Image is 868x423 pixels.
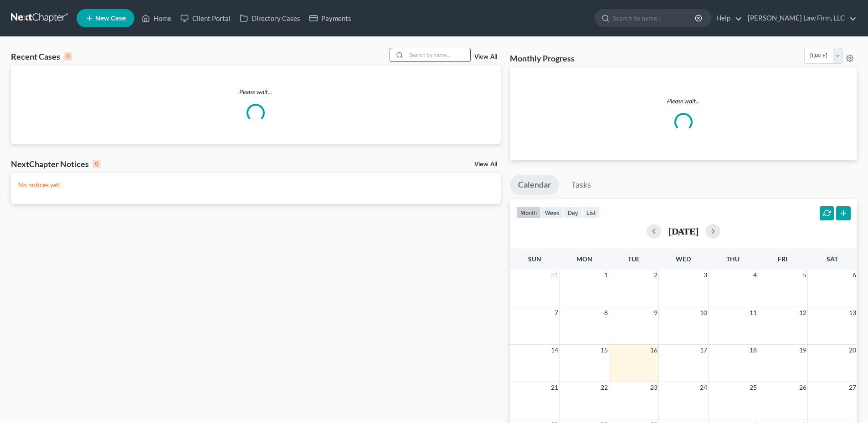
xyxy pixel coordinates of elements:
span: 20 [848,345,857,356]
a: Help [712,10,742,26]
a: Tasks [563,175,599,195]
span: 2 [653,270,658,280]
span: 19 [798,345,807,356]
span: Mon [576,255,592,263]
span: 3 [703,270,708,280]
span: Tue [628,255,640,263]
span: 24 [699,382,708,393]
span: 11 [749,307,758,318]
a: View All [474,161,497,168]
a: Client Portal [176,10,235,26]
span: 27 [848,382,857,393]
span: 10 [699,307,708,318]
h2: [DATE] [668,226,699,236]
button: month [516,206,541,219]
span: 4 [752,270,758,280]
div: 0 [92,160,101,168]
a: Payments [305,10,356,26]
span: 18 [749,345,758,356]
a: View All [474,54,497,60]
span: 1 [603,270,609,280]
p: No notices yet! [18,180,493,189]
span: Sun [528,255,541,263]
span: 31 [550,270,559,280]
div: Recent Cases [11,51,72,62]
div: 0 [64,52,72,61]
span: 7 [554,307,559,318]
span: Thu [726,255,740,263]
span: 14 [550,345,559,356]
button: list [582,206,600,219]
a: Directory Cases [235,10,305,26]
span: 22 [600,382,609,393]
a: Home [137,10,176,26]
a: Calendar [510,175,559,195]
button: week [541,206,564,219]
span: 26 [798,382,807,393]
input: Search by name... [406,48,470,61]
span: 9 [653,307,658,318]
button: day [564,206,582,219]
span: Sat [827,255,838,263]
input: Search by name... [613,10,696,26]
span: 16 [649,345,658,356]
p: Please wait... [11,87,501,97]
span: New Case [95,15,126,22]
span: 8 [603,307,609,318]
h3: Monthly Progress [510,53,575,64]
span: 13 [848,307,857,318]
div: NextChapter Notices [11,158,101,169]
span: Wed [676,255,691,263]
a: [PERSON_NAME] Law Firm, LLC [743,10,857,26]
span: 25 [749,382,758,393]
span: 5 [802,270,807,280]
span: Fri [778,255,787,263]
span: 23 [649,382,658,393]
span: 6 [852,270,857,280]
span: 21 [550,382,559,393]
span: 12 [798,307,807,318]
span: 15 [600,345,609,356]
span: 17 [699,345,708,356]
p: Please wait... [517,97,850,106]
